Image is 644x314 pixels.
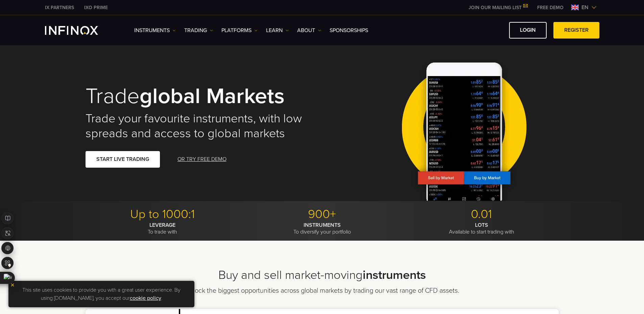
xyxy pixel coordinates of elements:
[86,207,240,222] p: Up to 1000:1
[363,268,426,282] strong: instruments
[266,26,289,34] a: Learn
[553,22,599,39] a: REGISTER
[86,151,160,168] a: START LIVE TRADING
[184,26,213,34] a: TRADING
[245,222,399,235] p: To diversify your portfolio
[330,26,368,34] a: SPONSORSHIPS
[149,222,175,228] strong: LEVERAGE
[86,85,313,108] h1: Trade
[509,22,547,39] a: LOGIN
[166,286,478,295] p: Unlock the biggest opportunities across global markets by trading our vast range of CFD assets.
[177,151,227,168] a: OR TRY FREE DEMO
[404,207,559,222] p: 0.01
[404,222,559,235] p: Available to start trading with
[221,26,258,34] a: PLATFORMS
[10,283,15,287] img: yellow close icon
[86,111,313,141] h2: Trade your favourite instruments, with low spreads and access to global markets
[40,4,79,11] a: INFINOX
[79,4,113,11] a: INFINOX
[532,4,569,11] a: INFINOX MENU
[297,26,321,34] a: ABOUT
[475,222,488,228] strong: LOTS
[140,83,285,110] strong: global markets
[45,26,114,35] a: INFINOX Logo
[134,26,176,34] a: Instruments
[86,268,559,283] h2: Buy and sell market-moving
[86,222,240,235] p: To trade with
[463,5,532,10] a: JOIN OUR MAILING LIST
[130,295,161,301] a: cookie policy
[304,222,341,228] strong: INSTRUMENTS
[245,207,399,222] p: 900+
[12,284,191,304] p: This site uses cookies to provide you with a great user experience. By using [DOMAIN_NAME], you a...
[579,3,591,11] span: en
